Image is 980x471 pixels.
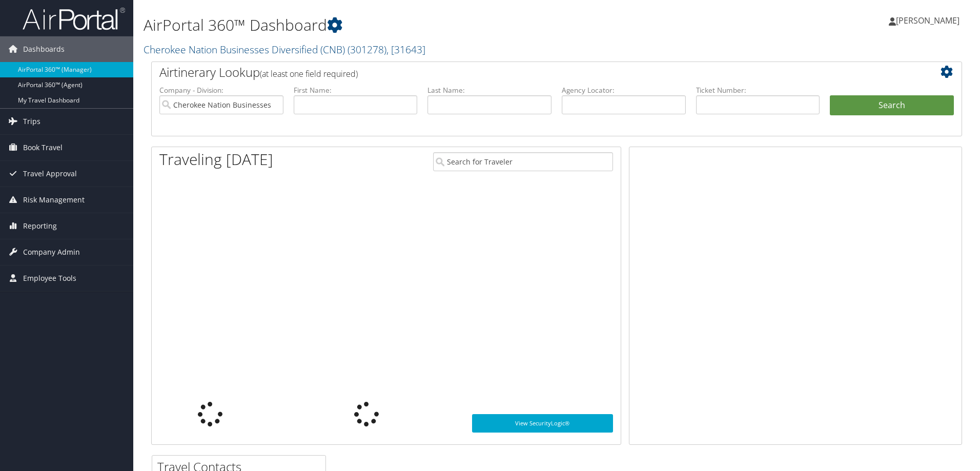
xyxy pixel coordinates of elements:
[889,5,970,36] a: [PERSON_NAME]
[23,239,80,265] span: Company Admin
[23,161,77,187] span: Travel Approval
[696,85,820,95] label: Ticket Number:
[23,36,65,62] span: Dashboards
[830,95,954,116] button: Search
[386,43,425,56] span: , [ 31643 ]
[144,43,425,56] a: Cherokee Nation Businesses Diversified (CNB)
[144,14,695,36] h1: AirPortal 360™ Dashboard
[159,149,273,170] h1: Traveling [DATE]
[159,85,283,95] label: Company - Division:
[427,85,552,95] label: Last Name:
[294,85,418,95] label: First Name:
[472,414,613,433] a: View SecurityLogic®
[23,135,63,160] span: Book Travel
[896,15,959,26] span: [PERSON_NAME]
[23,7,125,31] img: airportal-logo.png
[348,43,386,56] span: ( 301278 )
[23,109,40,134] span: Trips
[23,213,57,239] span: Reporting
[562,85,686,95] label: Agency Locator:
[260,68,358,79] span: (at least one field required)
[159,64,886,81] h2: Airtinerary Lookup
[23,187,85,213] span: Risk Management
[23,265,76,291] span: Employee Tools
[433,152,613,171] input: Search for Traveler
